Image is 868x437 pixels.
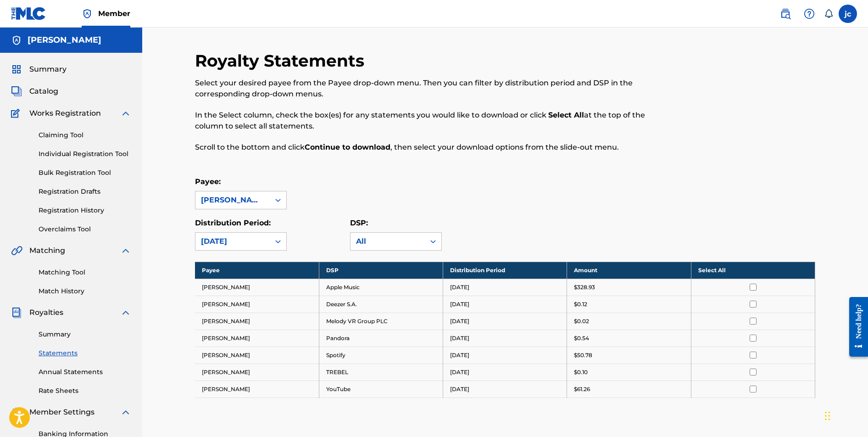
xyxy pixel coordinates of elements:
[319,313,443,330] td: Melody VR Group PLC
[825,402,830,430] div: Drag
[11,64,67,75] a: SummarySummary
[11,86,58,97] a: CatalogCatalog
[305,143,390,151] strong: Continue to download
[319,381,443,398] td: YouTube
[839,5,857,23] div: User Menu
[195,313,319,330] td: [PERSON_NAME]
[29,86,58,97] span: Catalog
[39,386,131,396] a: Rate Sheets
[842,289,868,364] iframe: Resource Center
[800,5,818,23] div: Help
[780,8,791,19] img: search
[11,108,23,119] img: Works Registration
[195,279,319,296] td: [PERSON_NAME]
[319,279,443,296] td: Apple Music
[39,168,131,178] a: Bulk Registration Tool
[319,296,443,313] td: Deezer S.A.
[574,283,595,291] p: $328.93
[319,330,443,347] td: Pandora
[195,110,673,132] p: In the Select column, check the box(es) for any statements you would like to download or click at...
[98,8,130,19] span: Member
[195,218,271,227] label: Distribution Period:
[804,8,815,19] img: help
[11,86,22,97] img: Catalog
[39,330,131,339] a: Summary
[39,206,131,215] a: Registration History
[443,262,567,279] th: Distribution Period
[319,364,443,381] td: TREBEL
[29,245,65,256] span: Matching
[195,296,319,313] td: [PERSON_NAME]
[443,347,567,364] td: [DATE]
[195,262,319,279] th: Payee
[120,307,131,318] img: expand
[574,385,590,393] p: $61.26
[574,351,592,359] p: $50.78
[82,8,93,19] img: Top Rightsholder
[39,367,131,377] a: Annual Statements
[11,64,22,75] img: Summary
[443,313,567,330] td: [DATE]
[350,218,368,227] label: DSP:
[29,307,63,318] span: Royalties
[443,296,567,313] td: [DATE]
[574,334,589,342] p: $0.54
[548,111,584,119] strong: Select All
[29,108,101,119] span: Works Registration
[824,9,833,18] div: Notifications
[574,300,587,308] p: $0.12
[691,262,815,279] th: Select All
[28,35,101,45] h5: jorge armando cordova
[39,187,131,196] a: Registration Drafts
[195,381,319,398] td: [PERSON_NAME]
[443,330,567,347] td: [DATE]
[11,245,22,256] img: Matching
[29,64,67,75] span: Summary
[443,364,567,381] td: [DATE]
[11,407,22,418] img: Member Settings
[120,245,131,256] img: expand
[29,407,95,418] span: Member Settings
[822,393,868,437] iframe: Chat Widget
[195,50,369,71] h2: Royalty Statements
[39,286,131,296] a: Match History
[356,236,419,247] div: All
[443,381,567,398] td: [DATE]
[574,368,588,376] p: $0.10
[39,130,131,140] a: Claiming Tool
[776,5,795,23] a: Public Search
[120,108,131,119] img: expand
[195,364,319,381] td: [PERSON_NAME]
[195,347,319,364] td: [PERSON_NAME]
[195,78,673,100] p: Select your desired payee from the Payee drop-down menu. Then you can filter by distribution peri...
[39,268,131,277] a: Matching Tool
[11,307,22,318] img: Royalties
[443,279,567,296] td: [DATE]
[11,7,46,20] img: MLC Logo
[319,347,443,364] td: Spotify
[195,330,319,347] td: [PERSON_NAME]
[11,35,22,46] img: Accounts
[201,236,264,247] div: [DATE]
[39,348,131,358] a: Statements
[319,262,443,279] th: DSP
[120,407,131,418] img: expand
[195,142,673,153] p: Scroll to the bottom and click , then select your download options from the slide-out menu.
[574,317,589,325] p: $0.02
[201,195,264,206] div: [PERSON_NAME]
[39,149,131,159] a: Individual Registration Tool
[195,177,221,186] label: Payee:
[567,262,691,279] th: Amount
[39,224,131,234] a: Overclaims Tool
